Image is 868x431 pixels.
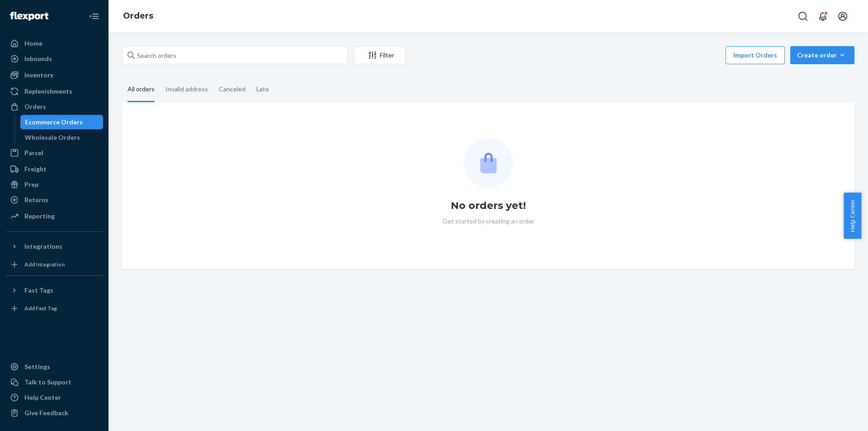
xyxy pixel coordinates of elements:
[5,162,103,176] a: Freight
[256,77,269,101] div: Late
[5,406,103,420] button: Give Feedback
[464,138,513,188] img: Empty list
[24,378,71,387] div: Talk to Support
[24,54,52,63] div: Inbounds
[127,77,155,102] div: All orders
[123,11,153,21] a: Orders
[24,408,68,417] div: Give Feedback
[85,7,103,25] button: Close Navigation
[25,133,80,142] div: Wholesale Orders
[5,257,103,272] a: Add Integration
[5,360,103,374] a: Settings
[24,102,46,111] div: Orders
[24,362,50,371] div: Settings
[354,46,406,64] button: Filter
[5,239,103,254] button: Integrations
[794,7,812,25] button: Open Search Box
[5,283,103,298] button: Fast Tags
[24,393,61,402] div: Help Center
[24,165,47,174] div: Freight
[354,51,406,60] div: Filter
[165,77,208,101] div: Invalid address
[24,304,57,312] div: Add Fast Tag
[5,68,103,82] a: Inventory
[24,242,62,251] div: Integrations
[5,390,103,405] a: Help Center
[5,36,103,51] a: Home
[726,46,785,64] button: Import Orders
[24,212,55,221] div: Reporting
[5,146,103,160] a: Parcel
[5,99,103,114] a: Orders
[219,77,245,101] div: Canceled
[5,301,103,316] a: Add Fast Tag
[24,39,42,48] div: Home
[20,115,104,129] a: Ecommerce Orders
[24,71,53,80] div: Inventory
[24,87,72,96] div: Replenishments
[24,195,48,204] div: Returns
[24,180,38,189] div: Prep
[5,177,103,192] a: Prep
[20,130,104,145] a: Wholesale Orders
[25,118,83,127] div: Ecommerce Orders
[443,217,534,226] p: Get started by creating an order
[797,51,848,60] div: Create order
[5,84,103,99] a: Replenishments
[5,193,103,207] a: Returns
[116,3,160,29] ol: breadcrumbs
[122,46,348,64] input: Search orders
[10,12,48,21] img: Flexport logo
[5,52,103,66] a: Inbounds
[814,7,832,25] button: Open notifications
[451,199,526,213] h1: No orders yet!
[5,375,103,389] a: Talk to Support
[24,286,53,295] div: Fast Tags
[24,148,43,157] div: Parcel
[834,7,852,25] button: Open account menu
[790,46,854,64] button: Create order
[844,193,861,239] button: Help Center
[5,209,103,223] a: Reporting
[24,260,65,268] div: Add Integration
